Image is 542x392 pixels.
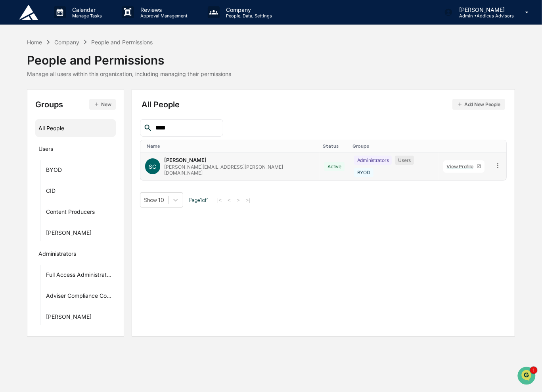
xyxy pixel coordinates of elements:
span: SC [149,163,156,170]
span: Data Lookup [16,177,50,185]
span: Attestations [65,162,98,169]
a: 🖐️Preclearance [5,158,54,173]
input: Clear [21,36,131,44]
div: Home [27,39,42,46]
p: Reviews [134,6,192,13]
button: Start new chat [135,63,144,72]
a: 🔎Data Lookup [5,173,53,188]
button: >| [243,197,253,204]
p: Manage Tasks [66,13,106,19]
div: Toggle SortBy [323,143,346,149]
span: Preclearance [16,162,51,169]
div: Company [54,39,79,46]
div: BYOD [354,168,373,177]
div: [PERSON_NAME] [46,313,92,323]
div: 🗄️ [57,162,64,169]
div: BYOD [46,166,62,176]
span: • [66,129,69,135]
span: [PERSON_NAME] [25,129,64,135]
a: 🗄️Attestations [54,158,102,173]
span: [PERSON_NAME] [25,107,64,114]
div: Users [38,145,53,155]
div: Groups [35,99,116,110]
div: All People [38,122,113,135]
div: Adviser Compliance Consulting [46,292,113,302]
div: Toggle SortBy [147,143,316,149]
div: All People [142,99,505,110]
div: Manage all users within this organization, including managing their permissions [27,70,231,77]
div: CID [46,187,56,197]
a: Powered byPylon [56,196,96,202]
button: < [225,197,233,204]
div: Active [324,162,345,171]
p: Company [220,6,276,13]
iframe: Open customer support [517,366,538,387]
img: 1746055101610-c473b297-6a78-478c-a979-82029cc54cd1 [16,129,22,135]
button: New [89,99,116,110]
button: Add New People [452,99,505,110]
span: Pylon [79,196,96,202]
p: How can we help? [8,16,144,29]
div: Content Producers [46,208,95,218]
div: Start new chat [36,60,130,68]
div: People and Permissions [27,47,231,67]
span: [DATE] [70,129,86,135]
img: Jack Rasmussen [8,100,21,112]
p: People, Data, Settings [220,13,276,19]
img: logo [19,5,38,20]
div: Toggle SortBy [496,143,503,149]
div: 🖐️ [8,162,14,169]
div: Administrators [354,156,392,165]
div: [PERSON_NAME][EMAIL_ADDRESS][PERSON_NAME][DOMAIN_NAME] [164,164,315,176]
div: 🔎 [8,177,14,184]
div: Toggle SortBy [442,143,486,149]
img: Jack Rasmussen [8,121,21,134]
img: 8933085812038_c878075ebb4cc5468115_72.jpg [17,60,31,74]
button: |< [215,197,224,204]
img: 1746055101610-c473b297-6a78-478c-a979-82029cc54cd1 [8,60,22,74]
span: Page 1 of 1 [189,197,209,203]
a: View Profile [443,160,485,173]
div: Users [395,156,414,165]
div: We're available if you need us! [36,68,109,74]
p: Admin • Addicus Advisors [453,13,514,19]
p: Approval Management [134,13,192,19]
button: > [234,197,242,204]
span: • [66,107,69,114]
img: 1746055101610-c473b297-6a78-478c-a979-82029cc54cd1 [16,108,22,114]
div: Administrators [38,250,76,260]
button: See all [123,86,144,95]
div: [PERSON_NAME] [164,157,207,163]
div: People and Permissions [91,39,153,46]
div: Toggle SortBy [352,143,435,149]
span: [DATE] [70,107,86,114]
div: [PERSON_NAME] [46,229,92,239]
p: [PERSON_NAME] [453,6,514,13]
div: Full Access Administrators [46,271,113,281]
div: Past conversations [8,88,53,94]
p: Calendar [66,6,106,13]
div: View Profile [447,164,477,169]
